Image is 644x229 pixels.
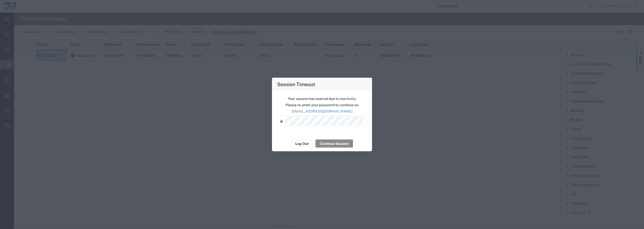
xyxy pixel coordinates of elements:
p: [EMAIL_ADDRESS][DOMAIN_NAME] [277,109,367,114]
p: Please re-enter your password to continue as: [277,102,367,108]
button: Continue Session [315,140,353,148]
h4: Session Timeout [277,81,315,88]
p: Your session has expired due to inactivity. [277,96,367,101]
button: Log Out [291,140,313,148]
